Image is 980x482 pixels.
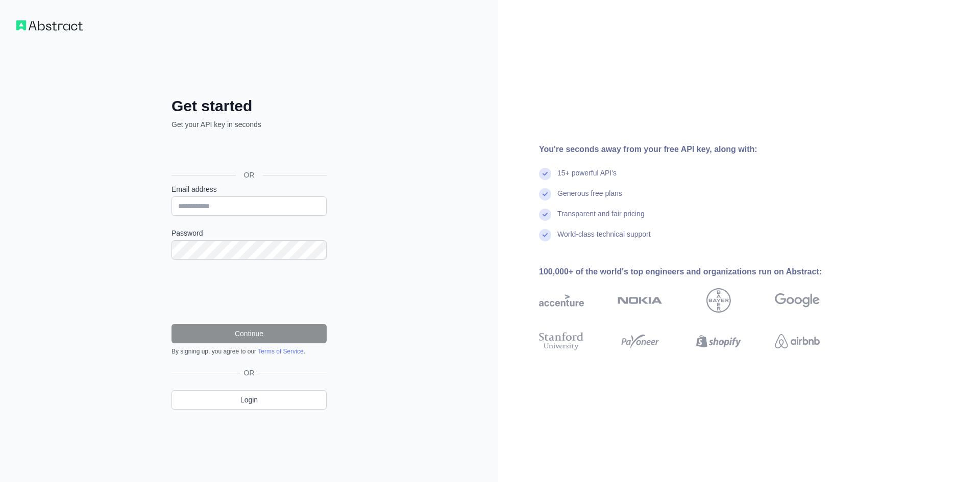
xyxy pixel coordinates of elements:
[171,272,327,312] iframe: reCAPTCHA
[618,288,663,313] img: nokia
[171,119,327,130] p: Get your API key in seconds
[539,143,852,156] div: You're seconds away from your free API key, along with:
[171,97,327,115] h2: Get started
[539,209,551,221] img: check mark
[240,368,259,378] span: OR
[539,188,551,200] img: check mark
[618,330,663,352] img: payoneer
[557,188,622,209] div: Generous free plans
[236,170,263,180] span: OR
[775,288,820,313] img: google
[16,20,83,31] img: Workflow
[775,330,820,352] img: airbnb
[539,229,551,241] img: check mark
[557,229,651,249] div: World-class technical support
[539,288,584,313] img: accenture
[166,141,330,163] iframe: Botão "Fazer login com o Google"
[539,330,584,352] img: stanford university
[171,184,327,194] label: Email address
[557,168,617,188] div: 15+ powerful API's
[539,168,551,180] img: check mark
[696,330,741,352] img: shopify
[171,324,327,343] button: Continue
[706,288,731,313] img: bayer
[171,347,327,356] div: By signing up, you agree to our .
[171,390,327,410] a: Login
[171,228,327,238] label: Password
[539,266,852,278] div: 100,000+ of the world's top engineers and organizations run on Abstract:
[258,348,303,355] a: Terms of Service
[557,209,645,229] div: Transparent and fair pricing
